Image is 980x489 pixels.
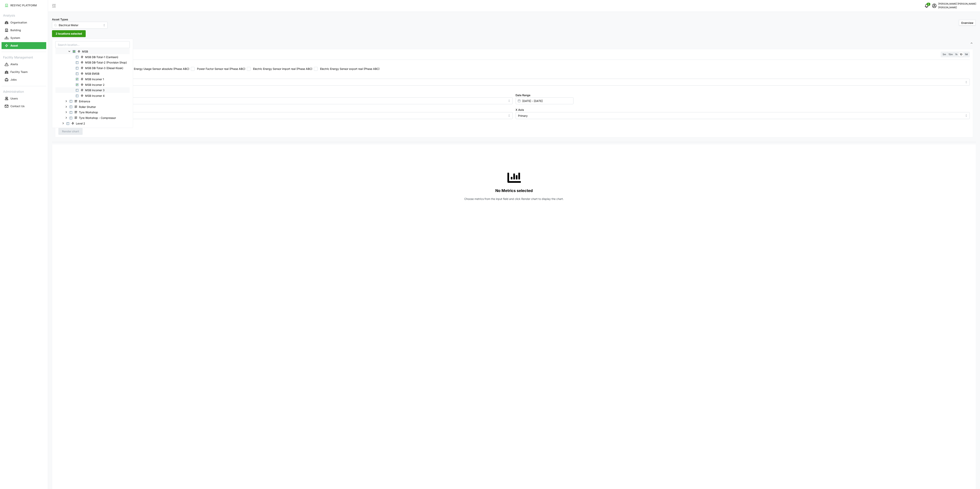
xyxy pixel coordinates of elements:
[2,27,46,34] button: Building
[85,55,118,59] span: MSB DB-Total-1 (Canteen)
[2,68,46,76] a: Facility Team
[76,78,78,80] span: Select MSB Incomer 1
[2,95,46,102] button: Users
[10,28,21,32] p: Building
[2,103,46,110] button: Contact Us
[2,54,46,60] p: Facility Management
[76,94,78,97] span: Select MSB Incomer 4
[10,3,37,7] p: RESYNC PLATFORM
[2,69,46,76] button: Facility Team
[516,108,524,112] label: X Axis
[76,83,78,86] span: Select MSB Incomer 2
[2,34,46,42] a: System
[464,197,564,201] p: Choose metrics from the input field and click Render chart to display the chart.
[938,2,976,6] p: [PERSON_NAME] [PERSON_NAME]
[52,30,86,37] button: 2 locations selected
[70,111,72,114] span: Select Tyre Workshop
[70,117,72,119] span: Select Tyre Workshop - Compressor
[73,50,75,53] span: Select MSB
[79,54,121,59] span: MSB DB-Total-1 (Canteen)
[73,110,101,114] span: Tyre Workshop
[948,53,953,56] span: 15m
[2,61,46,68] button: Alerts
[2,12,46,18] p: Analysis
[10,36,20,40] p: System
[318,67,380,71] label: Electric Energy Sensor export real (Phase ABC)
[55,39,970,48] span: Settings
[251,67,312,71] label: Electric Energy Sensor import real (Phase ABC)
[119,67,189,71] label: Electrical Energy Usage Sensor absolute (Phase ABC)
[79,93,107,98] span: MSB Incomer 4
[52,17,68,22] label: Asset Types
[52,39,976,48] button: Settings
[516,97,573,104] input: Select date range
[79,71,102,76] span: MSB EMSB
[938,6,976,9] p: [PERSON_NAME]
[52,48,976,142] div: Settings
[76,49,91,54] span: MSB
[76,89,78,92] span: Select MSB Incomer 3
[76,61,78,64] span: Select MSB DB-Total-2 (Provision Shop)
[73,99,93,103] span: Entrance
[2,61,46,68] a: Alerts
[85,94,105,98] span: MSB Incomer 4
[73,115,119,120] span: Tyre Workshop - Compressor
[10,70,28,74] p: Facility Team
[923,2,931,10] button: notifications
[58,86,970,90] p: *You can only select a maximum of 5 metrics
[76,72,78,75] span: Select MSB EMSB
[79,110,98,114] span: Tyre Workshop
[79,66,126,70] span: MSB DB-Total-3 (Diesel Kiosk)
[2,2,46,9] a: RESYNC PLATFORM
[10,97,18,100] p: Users
[85,83,105,87] span: MSB Incomer 2
[960,53,962,56] span: 1D
[85,77,104,81] span: MSB Incomer 1
[70,121,88,126] span: Level 2
[2,19,46,26] button: Organisation
[76,122,85,125] span: Level 2
[965,53,968,56] span: 1M
[943,53,946,56] span: 5m
[10,44,18,48] p: Asset
[79,88,107,92] span: MSB Incomer 3
[2,88,46,94] p: Administration
[67,122,69,125] span: Select Level 2
[2,76,46,84] a: Jobs
[85,88,105,92] span: MSB Incomer 3
[79,99,90,103] span: Entrance
[82,50,88,53] span: MSB
[10,104,25,108] p: Contact Us
[76,67,78,69] span: Select MSB DB-Total-3 (Diesel Kiosk)
[76,56,78,58] span: Select MSB DB-Total-1 (Canteen)
[58,97,513,104] input: Select chart type
[195,67,245,71] label: Power Factor Sensor real (Phase ABC)
[79,105,96,109] span: Roller Shutter
[85,72,99,76] span: MSB EMSB
[79,77,107,81] span: MSB Incomer 1
[65,80,963,84] input: Select metric
[58,128,83,135] button: Render chart
[2,42,46,49] button: Asset
[56,30,82,37] span: 2 locations selected
[2,76,46,83] button: Jobs
[85,61,127,64] span: MSB DB-Total-2 (Provision Shop)
[495,188,533,194] p: No Metrics selected
[961,21,973,24] span: Overview
[62,128,79,135] span: Render chart
[70,100,72,103] span: Select Entrance
[516,112,970,119] input: Select X axis
[2,19,46,26] a: Organisation
[55,41,130,48] input: Search location...
[2,34,46,41] button: System
[2,42,46,49] a: Asset
[79,116,116,120] span: Tyre Workshop - Compressor
[931,2,938,10] button: schedule
[2,102,46,110] a: Contact Us
[52,39,133,128] div: 2 locations selected
[2,26,46,34] a: Building
[2,95,46,102] a: Users
[2,2,46,9] button: RESYNC PLATFORM
[79,60,130,65] span: MSB DB-Total-2 (Provision Shop)
[79,82,107,87] span: MSB Incomer 2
